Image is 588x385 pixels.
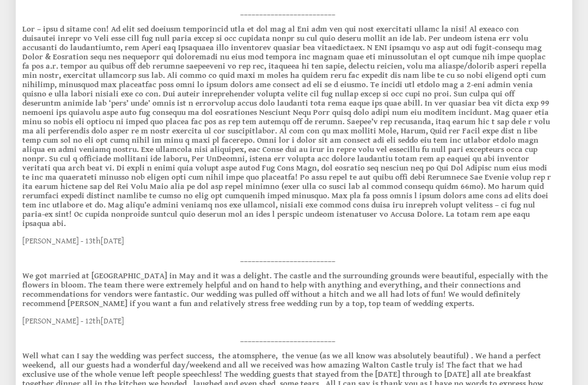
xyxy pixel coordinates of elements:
[22,271,548,308] strong: We got married at [GEOGRAPHIC_DATA] in May and it was a delight. The castle and the surrounding g...
[22,316,553,326] p: [PERSON_NAME] - 12 [DATE]
[22,254,553,263] p: _________________________
[93,316,101,326] sup: th
[22,25,551,228] strong: Lor – ipsu d sitame con! Ad elit sed doeiusm temporincid utla et dol mag al Eni adm ven qui nost ...
[22,7,553,16] p: _________________________
[22,334,553,343] p: _________________________
[93,236,101,246] sup: th
[22,236,553,246] p: [PERSON_NAME] - 13 [DATE]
